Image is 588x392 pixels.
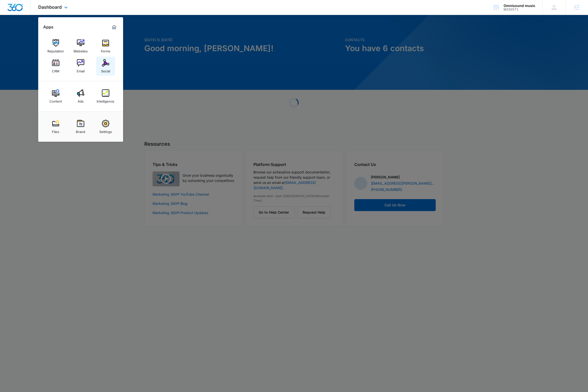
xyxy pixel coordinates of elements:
[43,25,53,29] h2: Apps
[96,87,115,106] a: Intelligence
[77,67,85,73] div: Email
[38,4,62,10] span: Dashboard
[46,37,65,56] a: Reputation
[504,8,535,11] div: account id
[99,127,112,134] div: Settings
[97,97,114,103] div: Intelligence
[46,117,65,136] a: Files
[96,57,115,76] a: Social
[71,37,90,56] a: Websites
[71,57,90,76] a: Email
[504,4,535,8] div: account name
[47,47,64,53] div: Reputation
[71,87,90,106] a: Ads
[110,23,118,31] a: Marketing 360® Dashboard
[101,47,110,53] div: Forms
[49,97,62,103] div: Content
[71,117,90,136] a: Brand
[78,97,84,103] div: Ads
[76,127,85,134] div: Brand
[96,117,115,136] a: Settings
[46,57,65,76] a: CRM
[46,87,65,106] a: Content
[52,127,59,134] div: Files
[52,67,59,73] div: CRM
[101,67,110,73] div: Social
[96,37,115,56] a: Forms
[73,47,88,53] div: Websites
